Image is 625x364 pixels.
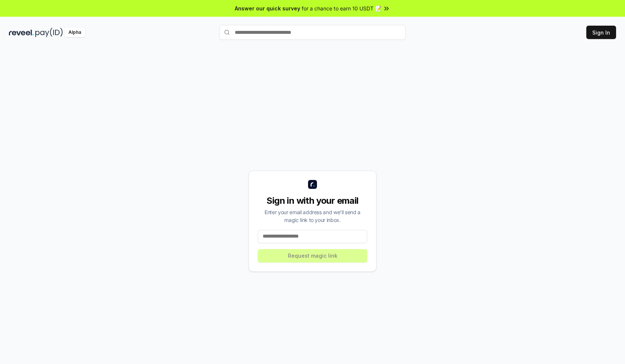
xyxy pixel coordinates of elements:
[35,28,63,37] img: pay_id
[258,195,367,207] div: Sign in with your email
[9,28,34,37] img: reveel_dark
[308,180,317,189] img: logo_small
[235,4,300,12] span: Answer our quick survey
[64,28,85,37] div: Alpha
[258,208,367,224] div: Enter your email address and we’ll send a magic link to your inbox.
[586,26,616,39] button: Sign In
[302,4,381,12] span: for a chance to earn 10 USDT 📝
